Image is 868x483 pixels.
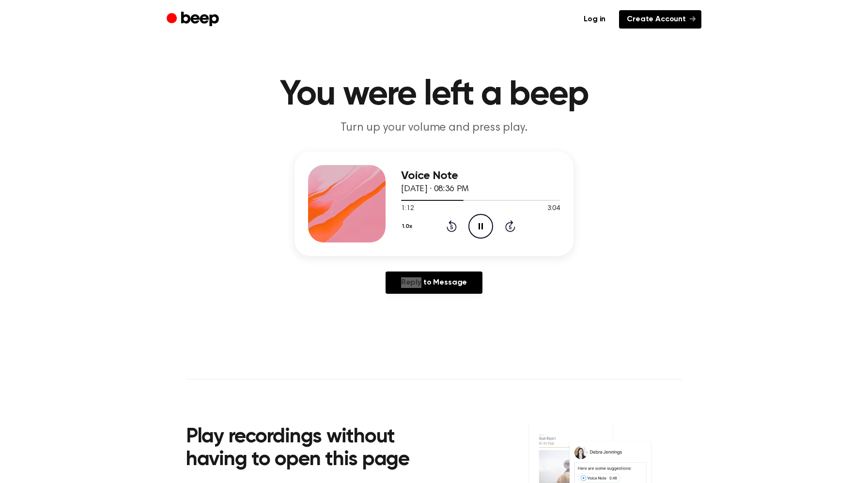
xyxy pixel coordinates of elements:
button: 1.0x [401,218,416,235]
span: 1:12 [401,204,414,214]
h1: You were left a beep [186,77,682,112]
span: [DATE] · 08:36 PM [401,185,469,194]
h2: Play recordings without having to open this page [186,426,447,472]
span: 3:04 [547,204,560,214]
a: Log in [576,10,613,29]
a: Beep [167,10,221,29]
a: Reply to Message [386,272,482,294]
h3: Voice Note [401,169,560,182]
p: Turn up your volume and press play. [248,120,620,136]
a: Create Account [619,10,701,29]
